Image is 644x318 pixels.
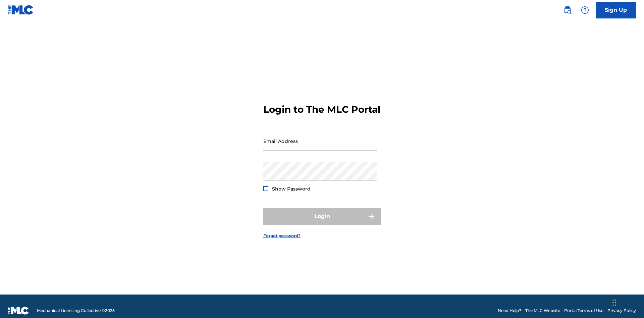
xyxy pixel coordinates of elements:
[37,308,115,314] span: Mechanical Licensing Collective © 2025
[610,286,644,318] iframe: Chat Widget
[263,104,380,115] h3: Login to The MLC Portal
[8,5,34,15] img: MLC Logo
[564,308,603,314] a: Portal Terms of Use
[607,308,636,314] a: Privacy Policy
[263,233,301,239] a: Forgot password?
[563,6,572,14] img: search
[596,2,636,18] a: Sign Up
[612,293,616,313] div: Drag
[578,3,592,17] div: Help
[498,308,521,314] a: Need Help?
[581,6,589,14] img: help
[272,186,311,192] span: Show Password
[8,307,29,315] img: logo
[561,3,574,17] a: Public Search
[525,308,560,314] a: The MLC Website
